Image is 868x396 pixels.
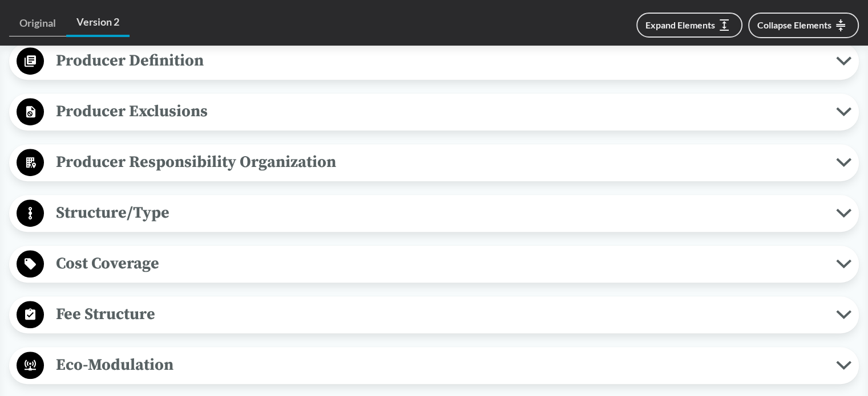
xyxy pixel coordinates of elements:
button: Structure/Type [13,199,855,228]
button: Eco-Modulation [13,351,855,380]
span: Fee Structure [44,301,836,327]
button: Producer Exclusions [13,97,855,126]
button: Producer Responsibility Organization [13,148,855,177]
span: Producer Responsibility Organization [44,149,836,175]
span: Eco-Modulation [44,352,836,378]
a: Version 2 [66,9,130,37]
button: Fee Structure [13,300,855,329]
button: Collapse Elements [748,13,859,38]
a: Original [9,10,66,36]
button: Expand Elements [636,13,742,38]
span: Producer Exclusions [44,99,836,124]
button: Producer Definition [13,47,855,76]
span: Structure/Type [44,200,836,226]
span: Producer Definition [44,48,836,74]
span: Cost Coverage [44,251,836,276]
button: Cost Coverage [13,250,855,279]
